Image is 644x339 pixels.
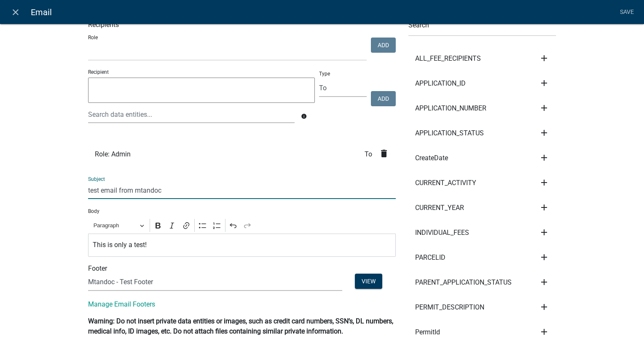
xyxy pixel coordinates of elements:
span: ALL_FEE_RECIPIENTS [415,55,481,62]
p: Warning: Do not insert private data entities or images, such as credit card numbers, SSN’s, DL nu... [88,316,396,336]
button: Add [371,91,396,106]
h6: Recipients [88,21,396,29]
i: add [539,252,549,262]
span: CURRENT_ACTIVITY [415,180,476,186]
i: add [539,327,549,337]
span: PERMIT_DESCRIPTION [415,304,484,311]
span: PARENT_APPLICATION_STATUS [415,279,512,286]
p: Recipient [88,68,315,76]
span: PermitId [415,329,440,336]
div: Footer [82,264,402,274]
a: Manage Email Footers [88,300,155,308]
i: add [539,227,549,237]
span: To [365,151,379,158]
p: This is only a test! [93,240,392,250]
i: delete [379,148,389,159]
span: APPLICATION_STATUS [415,130,484,137]
a: Save [616,4,637,20]
span: PARCELID [415,254,445,261]
i: add [539,53,549,63]
label: Body [88,209,99,214]
input: Search data entities... [88,106,295,123]
button: View [355,274,382,289]
span: APPLICATION_NUMBER [415,105,486,112]
span: Paragraph [94,221,137,231]
i: add [539,202,549,213]
span: CreateDate [415,155,448,161]
label: Type [319,71,330,76]
div: Editor editing area: main. Press Alt+0 for help. [88,234,396,257]
span: INDIVIDUAL_FEES [415,229,469,236]
button: Paragraph, Heading [90,219,148,232]
i: close [11,7,21,17]
span: Email [31,4,52,21]
span: CURRENT_YEAR [415,204,464,211]
span: APPLICATION_ID [415,80,466,87]
i: add [539,78,549,88]
i: info [301,113,307,119]
i: add [539,277,549,287]
i: add [539,103,549,113]
i: add [539,128,549,138]
div: Editor toolbar [88,217,396,233]
i: add [539,302,549,312]
span: Role: Admin [95,151,131,158]
i: add [539,178,549,188]
button: Add [371,38,396,53]
i: add [539,153,549,163]
label: Role [88,35,98,40]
